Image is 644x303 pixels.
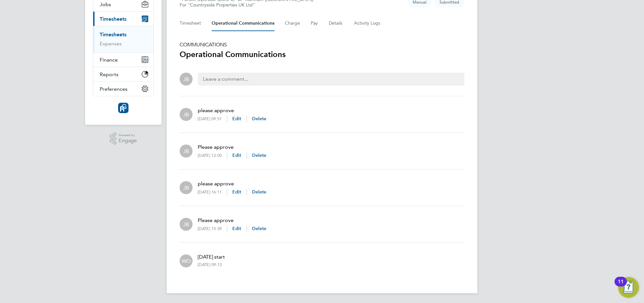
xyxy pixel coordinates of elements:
[100,1,111,7] span: Jobs
[232,226,241,232] button: Edit
[182,257,191,264] span: WO
[252,116,267,122] span: Delete
[618,277,639,298] button: Open Resource Center, 11 new notifications
[93,52,153,67] button: Finance
[198,116,227,122] div: [DATE] 09:51
[252,189,267,195] span: Delete
[212,16,274,31] button: Operational Communications
[252,152,267,159] button: Delete
[232,153,241,158] span: Edit
[198,180,266,188] p: please approve
[180,2,316,8] div: For "Countryside Properties UK Ltd"
[93,67,153,81] button: Reports
[183,111,189,118] span: JB
[119,138,137,144] span: Engage
[232,226,241,231] span: Edit
[93,103,154,113] a: Go to home page
[93,12,153,26] button: Timesheets
[252,226,267,231] span: Delete
[100,41,122,47] a: Expenses
[93,82,153,96] button: Preferences
[100,31,127,38] a: Timesheets
[198,107,266,114] p: please approve
[198,226,227,231] div: [DATE] 15:39
[198,153,227,158] div: [DATE] 12:00
[180,254,193,267] div: Wayne Orchard
[285,16,300,31] button: Charge
[180,16,201,31] button: Timesheet
[232,189,241,195] span: Edit
[252,116,267,122] button: Delete
[183,184,189,191] span: JB
[618,282,624,290] div: 11
[118,103,128,113] img: resourcinggroup-logo-retina.png
[100,16,127,22] span: Timesheets
[183,76,189,83] span: JB
[198,262,222,267] div: [DATE] 09:13
[252,189,267,195] button: Delete
[110,133,137,145] a: Powered byEngage
[329,16,344,31] button: Details
[180,49,464,60] h3: Operational Communications
[252,153,267,158] span: Delete
[180,181,193,194] div: Joe Belsten
[119,133,137,138] span: Powered by
[232,116,241,122] button: Edit
[198,143,266,151] p: Please approve
[232,116,241,122] span: Edit
[100,86,128,92] span: Preferences
[198,216,266,224] p: Please approve
[232,152,241,159] button: Edit
[311,16,318,31] button: Pay
[180,41,464,48] h5: COMMUNICATIONS
[100,71,118,77] span: Reports
[93,26,153,52] div: Timesheets
[100,57,118,63] span: Finance
[232,189,241,195] button: Edit
[354,16,381,31] button: Activity Logs
[180,73,193,86] div: Joe Belsten
[252,226,267,232] button: Delete
[198,253,225,261] p: [DATE] start
[198,190,227,195] div: [DATE] 16:11
[180,145,193,157] div: Joe Belsten
[183,221,189,228] span: JB
[180,108,193,121] div: Joe Belsten
[183,147,189,155] span: JB
[180,218,193,231] div: Joe Belsten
